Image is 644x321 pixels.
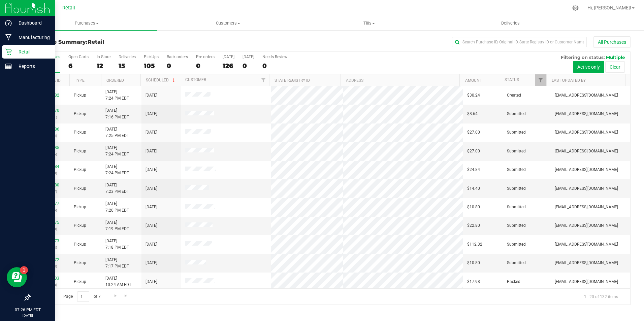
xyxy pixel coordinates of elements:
[587,5,631,10] span: Hi, [PERSON_NAME]!
[74,92,86,99] span: Pickup
[121,291,131,300] a: Go to the last page
[75,78,85,83] a: Type
[144,62,159,70] div: 105
[105,107,129,120] span: [DATE] 7:16 PM EDT
[12,48,52,56] p: Retail
[507,111,526,117] span: Submitted
[555,167,618,173] span: [EMAIL_ADDRESS][DOMAIN_NAME]
[146,129,157,136] span: [DATE]
[146,222,157,229] span: [DATE]
[555,279,618,285] span: [EMAIL_ADDRESS][DOMAIN_NAME]
[467,279,480,285] span: $17.98
[74,222,86,229] span: Pickup
[105,257,129,270] span: [DATE] 7:17 PM EDT
[5,48,12,55] inline-svg: Retail
[3,313,52,318] p: [DATE]
[555,222,618,229] span: [EMAIL_ADDRESS][DOMAIN_NAME]
[467,185,480,192] span: $14.40
[105,89,129,102] span: [DATE] 7:24 PM EDT
[97,62,110,70] div: 12
[505,77,519,82] a: Status
[467,92,480,99] span: $30.24
[507,148,526,154] span: Submitted
[146,111,157,117] span: [DATE]
[555,92,618,99] span: [EMAIL_ADDRESS][DOMAIN_NAME]
[492,20,529,26] span: Deliveries
[16,20,157,26] span: Purchases
[555,241,618,248] span: [EMAIL_ADDRESS][DOMAIN_NAME]
[74,279,86,285] span: Pickup
[467,167,480,173] span: $24.84
[144,55,159,59] div: PickUps
[12,19,52,27] p: Dashboard
[105,275,131,288] span: [DATE] 10:24 AM EDT
[507,260,526,266] span: Submitted
[157,16,298,30] a: Customers
[30,39,230,45] h3: Purchase Summary:
[465,78,482,83] a: Amount
[146,148,157,154] span: [DATE]
[146,279,157,285] span: [DATE]
[555,129,618,136] span: [EMAIL_ADDRESS][DOMAIN_NAME]
[507,185,526,192] span: Submitted
[5,63,12,70] inline-svg: Reports
[119,62,136,70] div: 15
[275,78,310,83] a: State Registry ID
[74,260,86,266] span: Pickup
[196,62,215,70] div: 0
[262,62,287,70] div: 0
[535,74,546,86] a: Filter
[12,33,52,41] p: Manufacturing
[507,204,526,210] span: Submitted
[68,55,89,59] div: Open Carts
[146,78,176,82] a: Scheduled
[299,16,440,30] a: Tills
[467,204,480,210] span: $10.80
[243,55,254,59] div: [DATE]
[467,129,480,136] span: $27.00
[196,55,215,59] div: Pre-orders
[3,307,52,313] p: 07:26 PM EDT
[146,241,157,248] span: [DATE]
[105,182,129,195] span: [DATE] 7:23 PM EDT
[146,92,157,99] span: [DATE]
[74,111,86,117] span: Pickup
[167,55,188,59] div: Back-orders
[467,260,480,266] span: $10.80
[507,92,521,99] span: Created
[561,55,605,60] span: Filtering on status:
[440,16,581,30] a: Deliveries
[467,111,478,117] span: $8.64
[467,241,482,248] span: $112.32
[119,55,136,59] div: Deliveries
[555,204,618,210] span: [EMAIL_ADDRESS][DOMAIN_NAME]
[571,5,580,11] div: Manage settings
[258,74,269,86] a: Filter
[507,129,526,136] span: Submitted
[74,167,86,173] span: Pickup
[605,61,625,73] button: Clear
[88,39,104,45] span: Retail
[606,55,625,60] span: Multiple
[555,111,618,117] span: [EMAIL_ADDRESS][DOMAIN_NAME]
[467,222,480,229] span: $22.80
[452,37,587,47] input: Search Purchase ID, Original ID, State Registry ID or Customer Name...
[105,164,129,176] span: [DATE] 7:24 PM EDT
[106,78,124,83] a: Ordered
[552,78,586,83] a: Last Updated By
[507,279,520,285] span: Packed
[74,129,86,136] span: Pickup
[507,222,526,229] span: Submitted
[74,185,86,192] span: Pickup
[555,260,618,266] span: [EMAIL_ADDRESS][DOMAIN_NAME]
[12,62,52,70] p: Reports
[299,20,440,26] span: Tills
[185,77,206,82] a: Customer
[7,267,27,287] iframe: Resource center
[467,148,480,154] span: $27.00
[146,167,157,173] span: [DATE]
[105,145,129,157] span: [DATE] 7:24 PM EDT
[223,62,234,70] div: 126
[77,291,89,302] input: 1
